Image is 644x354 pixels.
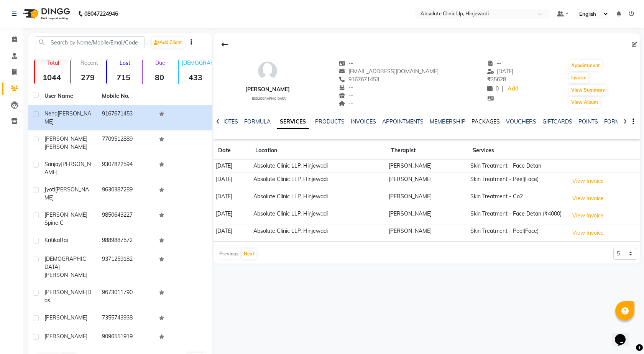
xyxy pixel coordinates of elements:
span: Neha [44,110,58,117]
button: View Invoice [569,227,607,239]
span: 0 [487,85,499,92]
span: [PERSON_NAME] [44,272,87,278]
a: Add [506,84,520,94]
span: -- [338,100,353,107]
span: [DATE] [487,68,514,75]
p: Recent [74,59,105,66]
span: Rai [60,237,68,244]
a: MEMBERSHIP [430,118,465,125]
strong: 715 [107,72,141,82]
span: [PERSON_NAME] [44,143,87,150]
td: [DATE] [214,207,251,224]
td: Skin Treatment - Peel(Face) [468,173,566,190]
p: [DEMOGRAPHIC_DATA] [182,59,212,66]
span: [DEMOGRAPHIC_DATA] [44,255,89,270]
p: Lost [110,59,141,66]
p: Total [38,59,69,66]
input: Search by Name/Mobile/Email/Code [36,36,145,48]
td: [PERSON_NAME] [386,160,468,173]
td: Skin Treatment - Peel(Face) [468,224,566,242]
a: PRODUCTS [315,118,345,125]
span: -- [338,60,353,67]
span: | [502,85,503,93]
td: 9167671453 [97,105,155,130]
button: Appointment [569,60,602,71]
span: [PERSON_NAME] [44,211,87,218]
span: -- [338,84,353,91]
span: [PERSON_NAME] [44,110,91,125]
td: 9673011790 [97,284,155,309]
button: View Invoice [569,193,607,204]
td: Absolute Clinic LLP, Hinjewadi [251,173,386,190]
button: View Invoice [569,210,607,222]
span: Sanjay [44,161,61,168]
strong: 279 [71,72,105,82]
img: avatar [256,59,279,82]
span: [EMAIL_ADDRESS][DOMAIN_NAME] [338,68,439,75]
a: GIFTCARDS [542,118,572,125]
td: [PERSON_NAME] [386,190,468,207]
th: Therapist [386,142,468,160]
strong: 80 [143,72,176,82]
td: 7709512889 [97,130,155,156]
td: Absolute Clinic LLP, Hinjewadi [251,224,386,242]
a: POINTS [578,118,598,125]
iframe: chat widget [612,323,636,346]
button: View Summary [569,85,607,95]
div: Back to Client [217,37,233,52]
span: Jyoti [44,186,55,193]
td: 9096551919 [97,328,155,347]
div: [PERSON_NAME] [245,86,290,94]
span: [PERSON_NAME] [44,333,87,340]
td: 9850643227 [97,206,155,232]
a: VOUCHERS [506,118,536,125]
span: 35628 [487,76,506,83]
span: -- [338,92,353,99]
strong: 433 [179,72,212,82]
a: PACKAGES [472,118,500,125]
b: 08047224946 [84,3,118,25]
td: [DATE] [214,160,251,173]
span: [PERSON_NAME] [44,161,91,176]
a: NOTES [221,118,238,125]
td: [PERSON_NAME] [386,224,468,242]
td: 9889887572 [97,232,155,250]
span: [PERSON_NAME] [44,135,87,142]
td: [PERSON_NAME] [386,173,468,190]
td: [DATE] [214,190,251,207]
td: Absolute Clinic LLP, Hinjewadi [251,190,386,207]
span: [PERSON_NAME] [44,314,87,321]
a: APPOINTMENTS [382,118,424,125]
span: Kritika [44,237,60,244]
span: [PERSON_NAME] [44,186,89,201]
th: User Name [40,87,97,105]
th: Mobile No. [97,87,155,105]
button: Invoice [569,72,588,83]
td: Skin Treatment - Face Detan [468,160,566,173]
td: 9630387289 [97,181,155,206]
td: Absolute Clinic LLP, Hinjewadi [251,160,386,173]
span: 9167671453 [338,76,379,83]
td: [PERSON_NAME] [386,207,468,224]
p: Due [144,59,176,66]
span: [PERSON_NAME] [44,289,87,296]
strong: 1044 [35,72,69,82]
img: logo [20,3,72,25]
span: [DEMOGRAPHIC_DATA] [252,97,287,100]
a: Add Client [152,37,184,48]
td: [DATE] [214,173,251,190]
span: ₹ [487,76,491,83]
th: Location [251,142,386,160]
td: [DATE] [214,224,251,242]
a: INVOICES [351,118,376,125]
a: FORMULA [244,118,271,125]
td: 7355743938 [97,309,155,328]
td: Absolute Clinic LLP, Hinjewadi [251,207,386,224]
button: Next [242,249,256,259]
td: 9371259182 [97,250,155,284]
a: SERVICES [277,115,309,129]
td: 9307822594 [97,156,155,181]
button: View Album [569,97,600,108]
a: FORMS [604,118,623,125]
th: Services [468,142,566,160]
